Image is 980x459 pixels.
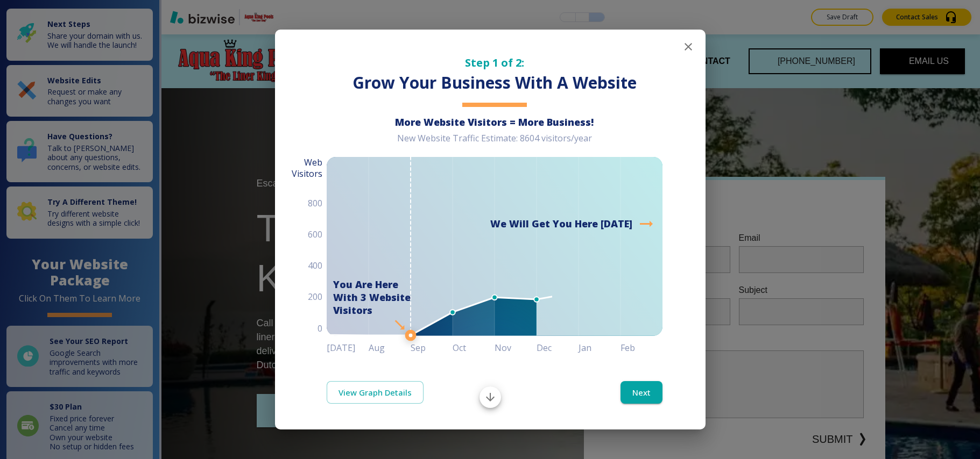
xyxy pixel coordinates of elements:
h6: Feb [621,340,662,355]
h3: Grow Your Business With A Website [327,72,662,94]
h6: Nov [495,340,537,355]
a: View Graph Details [327,381,424,404]
h6: More Website Visitors = More Business! [327,116,662,128]
button: Scroll to bottom [480,386,501,408]
h6: Aug [369,340,411,355]
h5: Step 1 of 2: [327,55,662,70]
h6: Dec [537,340,579,355]
h6: Oct [453,340,495,355]
div: New Website Traffic Estimate: 8604 visitors/year [327,133,662,153]
h6: Jan [579,340,621,355]
h6: [DATE] [327,340,369,355]
button: Next [621,381,662,404]
h6: Sep [411,340,453,355]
